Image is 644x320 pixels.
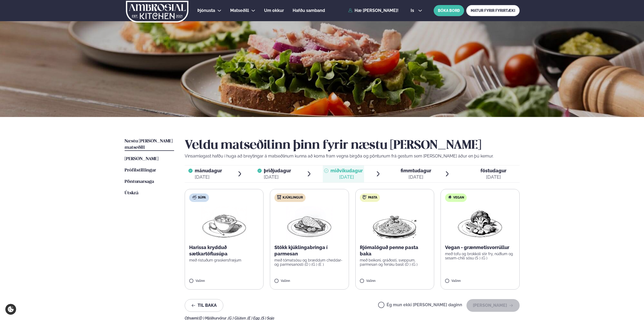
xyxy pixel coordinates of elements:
span: is [411,8,416,13]
p: með tómatsósu og bræddum cheddar- og parmesanosti (D ) (G ) (E ) [274,258,344,267]
p: með beikoni, gráðosti, sveppum, parmesan og fersku basil (D ) (G ) [360,258,430,267]
a: Matseðill [230,7,249,14]
a: Cookie settings [5,304,16,315]
img: logo [126,1,189,22]
button: is [406,8,426,13]
span: mánudagur [195,168,222,173]
button: BÓKA BORÐ [434,5,464,16]
a: Hæ [PERSON_NAME]! [348,8,398,13]
div: [DATE] [195,174,222,180]
div: [DATE] [330,174,363,180]
span: Prófílstillingar [125,168,156,173]
p: Vegan - grænmetisvorrúllur [445,244,515,251]
span: Næstu [PERSON_NAME] matseðill [125,139,173,150]
img: Vegan.svg [448,195,452,199]
div: [DATE] [401,174,431,180]
span: fimmtudagur [401,168,431,173]
span: Útskrá [125,191,138,195]
span: Þjónusta [197,8,215,13]
img: soup.svg [192,195,197,199]
a: Næstu [PERSON_NAME] matseðill [125,138,174,151]
button: [PERSON_NAME] [466,299,520,312]
h2: Veldu matseðilinn þinn fyrir næstu [PERSON_NAME] [185,138,520,153]
span: Hafðu samband [293,8,325,13]
span: Súpa [198,196,206,200]
a: MATUR FYRIR FYRIRTÆKI [466,5,520,16]
a: [PERSON_NAME] [125,156,158,162]
a: Um okkur [264,7,284,14]
span: Pöntunarsaga [125,179,154,184]
span: Kjúklingur [283,196,303,200]
div: [DATE] [264,174,291,180]
p: Harissa krydduð sætkartöflusúpa [189,244,259,257]
img: Vegan.png [457,206,503,240]
span: [PERSON_NAME] [125,157,158,161]
a: Þjónusta [197,7,215,14]
img: chicken.svg [277,195,281,199]
a: Pöntunarsaga [125,179,154,185]
a: Hafðu samband [293,7,325,14]
span: miðvikudagur [330,168,363,173]
span: föstudagur [480,168,506,173]
p: Vinsamlegast hafðu í huga að breytingar á matseðlinum kunna að koma fram vegna birgða og pöntunum... [185,153,520,159]
p: með ristuðum graskersfræjum [189,258,259,262]
img: Soup.png [201,206,247,240]
a: Prófílstillingar [125,167,156,174]
span: Vegan [453,196,464,200]
img: pasta.svg [362,195,367,199]
img: Spagetti.png [371,206,418,240]
span: þriðjudagur [264,168,291,173]
p: Stökk kjúklingabringa í parmesan [274,244,344,257]
span: Um okkur [264,8,284,13]
p: Rjómalöguð penne pasta baka [360,244,430,257]
p: með tofu og brokkolí stir fry, núðlum og sesam-chili sósu (S ) (G ) [445,252,515,260]
img: Chicken-breast.png [286,206,333,240]
a: Útskrá [125,190,138,196]
span: Pasta [368,196,377,200]
div: [DATE] [480,174,506,180]
button: Til baka [185,299,223,312]
span: Matseðill [230,8,249,13]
